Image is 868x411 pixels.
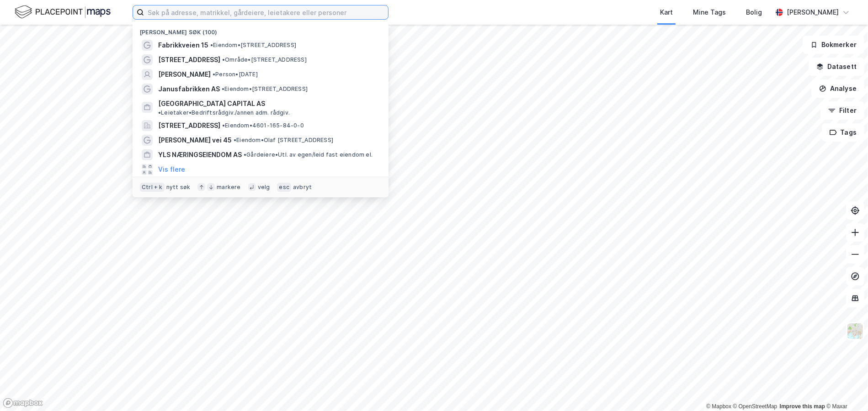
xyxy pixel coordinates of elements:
[803,36,864,54] button: Bokmerker
[158,120,220,131] span: [STREET_ADDRESS]
[140,183,165,192] div: Ctrl + k
[811,79,864,98] button: Analyse
[733,403,777,410] a: OpenStreetMap
[222,122,304,129] span: Eiendom • 4601-165-84-0-0
[158,84,220,95] span: Janusfabrikken AS
[244,151,246,158] span: •
[210,42,296,49] span: Eiendom • [STREET_ADDRESS]
[222,85,224,92] span: •
[660,7,673,18] div: Kart
[780,403,825,410] a: Improve this map
[746,7,762,18] div: Bolig
[706,403,731,410] a: Mapbox
[258,184,270,191] div: velg
[158,98,265,109] span: [GEOGRAPHIC_DATA] CAPITAL AS
[158,54,220,65] span: [STREET_ADDRESS]
[822,123,864,142] button: Tags
[158,40,208,51] span: Fabrikkveien 15
[822,367,868,411] div: Kontrollprogram for chat
[3,398,43,408] a: Mapbox homepage
[158,109,290,116] span: Leietaker • Bedriftsrådgiv./annen adm. rådgiv.
[787,7,839,18] div: [PERSON_NAME]
[166,184,191,191] div: nytt søk
[158,109,161,116] span: •
[822,367,868,411] iframe: Chat Widget
[234,137,236,143] span: •
[217,184,240,191] div: markere
[277,183,291,192] div: esc
[820,101,864,120] button: Filter
[15,4,111,20] img: logo.f888ab2527a4732fd821a326f86c7f29.svg
[133,21,389,38] div: [PERSON_NAME] søk (100)
[693,7,726,18] div: Mine Tags
[144,5,388,19] input: Søk på adresse, matrikkel, gårdeiere, leietakere eller personer
[213,71,215,78] span: •
[158,69,211,80] span: [PERSON_NAME]
[222,122,225,129] span: •
[809,58,864,76] button: Datasett
[158,135,232,146] span: [PERSON_NAME] vei 45
[213,71,258,78] span: Person • [DATE]
[222,85,308,93] span: Eiendom • [STREET_ADDRESS]
[847,322,864,340] img: Z
[293,184,312,191] div: avbryt
[222,56,225,63] span: •
[158,149,242,160] span: YLS NÆRINGSEIENDOM AS
[210,42,213,48] span: •
[234,137,333,144] span: Eiendom • Olaf [STREET_ADDRESS]
[222,56,307,63] span: Område • [STREET_ADDRESS]
[158,164,185,175] button: Vis flere
[244,151,373,158] span: Gårdeiere • Utl. av egen/leid fast eiendom el.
